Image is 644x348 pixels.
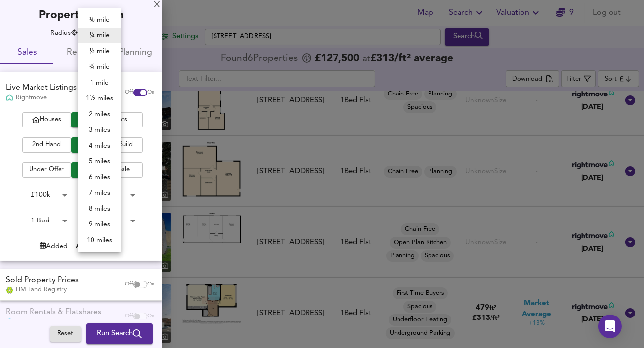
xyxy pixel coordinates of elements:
li: 3 miles [78,122,121,138]
li: 1½ miles [78,91,121,106]
li: 9 miles [78,217,121,232]
li: 5 miles [78,154,121,169]
li: ⅛ mile [78,12,121,28]
li: 2 miles [78,106,121,122]
li: ¼ mile [78,28,121,43]
li: 1 mile [78,75,121,91]
div: Open Intercom Messenger [598,315,622,338]
li: 10 miles [78,232,121,248]
li: ¾ mile [78,59,121,75]
li: 6 miles [78,169,121,185]
li: 8 miles [78,201,121,217]
li: 7 miles [78,185,121,201]
li: ½ mile [78,43,121,59]
li: 4 miles [78,138,121,154]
